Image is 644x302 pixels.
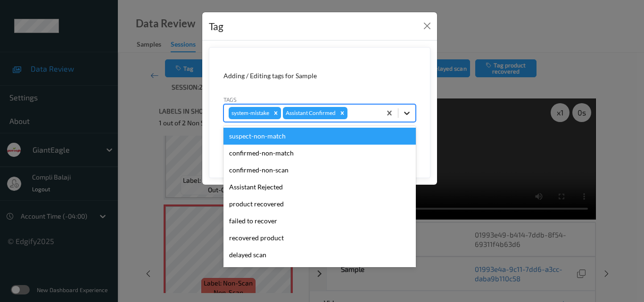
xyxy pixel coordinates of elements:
div: confirmed-non-match [223,145,416,162]
div: Tag [209,19,223,34]
div: Assistant Rejected [223,179,416,196]
div: Unusual activity [223,263,416,280]
div: Assistant Confirmed [283,107,337,119]
div: recovered product [223,229,416,246]
div: failed to recover [223,212,416,229]
div: system-mistake [229,107,271,119]
div: Adding / Editing tags for Sample [223,71,416,81]
button: Close [421,19,434,33]
div: delayed scan [223,246,416,263]
div: suspect-non-match [223,128,416,145]
div: product recovered [223,196,416,212]
div: Remove Assistant Confirmed [337,107,347,119]
label: Tags [223,95,237,104]
div: confirmed-non-scan [223,162,416,179]
div: Remove system-mistake [271,107,281,119]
